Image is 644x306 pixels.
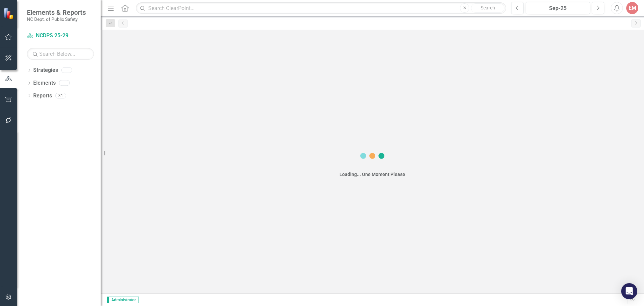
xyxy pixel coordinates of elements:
input: Search ClearPoint... [136,2,506,14]
span: Search [481,5,495,10]
button: EM [626,2,638,14]
a: Reports [33,92,52,100]
a: Elements [33,79,56,87]
small: NC Dept. of Public Safety [27,16,86,22]
a: NCDPS 25-29 [27,32,94,40]
div: Loading... One Moment Please [339,171,405,178]
button: Sep-25 [526,2,590,14]
img: ClearPoint Strategy [3,8,15,19]
button: Search [471,3,504,13]
div: Open Intercom Messenger [621,283,637,299]
a: Strategies [33,67,58,74]
div: 31 [55,93,66,98]
span: Elements & Reports [27,8,86,16]
span: Administrator [107,297,139,303]
div: Sep-25 [528,4,588,12]
input: Search Below... [27,48,94,60]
